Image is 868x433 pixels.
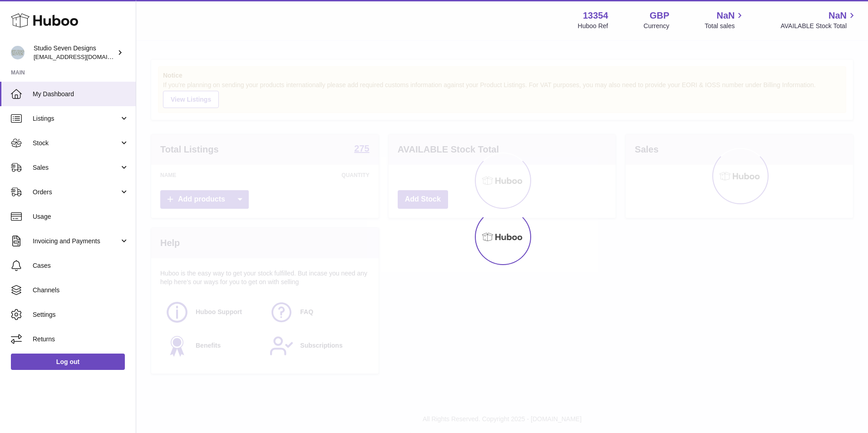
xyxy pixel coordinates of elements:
[33,237,119,246] span: Invoicing and Payments
[780,10,857,30] a: NaN AVAILABLE Stock Total
[578,22,608,30] div: Huboo Ref
[33,139,119,148] span: Stock
[829,10,847,22] span: NaN
[33,212,129,221] span: Usage
[33,163,119,172] span: Sales
[11,354,125,370] a: Log out
[33,310,129,319] span: Settings
[780,22,857,30] span: AVAILABLE Stock Total
[33,261,129,270] span: Cases
[33,90,129,98] span: My Dashboard
[33,114,119,123] span: Listings
[705,22,745,30] span: Total sales
[11,46,25,59] img: internalAdmin-13354@internal.huboo.com
[34,53,133,60] span: [EMAIL_ADDRESS][DOMAIN_NAME]
[33,188,119,197] span: Orders
[583,10,608,22] strong: 13354
[650,10,669,22] strong: GBP
[644,22,670,30] div: Currency
[33,286,129,295] span: Channels
[34,44,115,61] div: Studio Seven Designs
[33,335,129,344] span: Returns
[705,10,745,30] a: NaN Total sales
[716,10,735,22] span: NaN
